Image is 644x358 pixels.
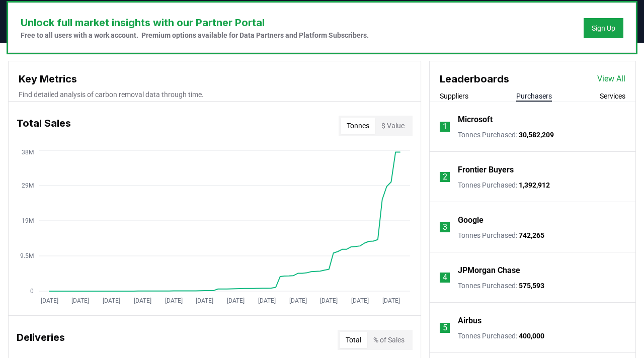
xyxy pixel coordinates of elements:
a: Google [458,214,484,226]
p: Find detailed analysis of carbon removal data through time. [19,89,411,100]
a: Microsoft [458,114,493,126]
button: Sign Up [584,18,623,38]
tspan: [DATE] [227,297,245,304]
h3: Leaderboards [440,71,509,86]
p: Tonnes Purchased : [458,281,544,291]
tspan: 19M [22,217,34,224]
a: Sign Up [592,23,615,33]
tspan: 38M [22,149,34,156]
button: % of Sales [367,332,411,348]
a: Airbus [458,315,481,327]
tspan: [DATE] [382,297,400,304]
p: Tonnes Purchased : [458,230,544,240]
p: 2 [443,171,447,183]
button: Tonnes [341,118,375,134]
p: Tonnes Purchased : [458,180,550,190]
tspan: 29M [22,182,34,189]
tspan: 0 [30,288,34,295]
tspan: [DATE] [134,297,151,304]
tspan: [DATE] [289,297,307,304]
tspan: [DATE] [103,297,120,304]
a: View All [597,73,625,85]
span: 30,582,209 [519,131,554,139]
button: Suppliers [440,91,468,101]
p: 5 [443,322,447,334]
tspan: [DATE] [71,297,89,304]
tspan: [DATE] [196,297,213,304]
p: 3 [443,221,447,233]
h3: Key Metrics [19,71,411,86]
button: Purchasers [516,91,552,101]
tspan: 9.5M [20,252,34,259]
button: Services [600,91,625,101]
a: JPMorgan Chase [458,264,520,277]
span: 1,392,912 [519,181,550,189]
span: 742,265 [519,231,544,239]
a: Frontier Buyers [458,164,514,176]
button: $ Value [375,118,411,134]
button: Total [340,332,367,348]
h3: Unlock full market insights with our Partner Portal [21,15,369,30]
h3: Deliveries [17,330,65,350]
tspan: [DATE] [351,297,369,304]
p: 4 [443,272,447,284]
span: 575,593 [519,282,544,290]
span: 400,000 [519,332,544,340]
tspan: [DATE] [165,297,183,304]
p: 1 [443,121,447,133]
p: Tonnes Purchased : [458,130,554,140]
p: Free to all users with a work account. Premium options available for Data Partners and Platform S... [21,30,369,40]
tspan: [DATE] [41,297,58,304]
tspan: [DATE] [258,297,276,304]
p: Tonnes Purchased : [458,331,544,341]
h3: Total Sales [17,116,71,136]
tspan: [DATE] [320,297,338,304]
